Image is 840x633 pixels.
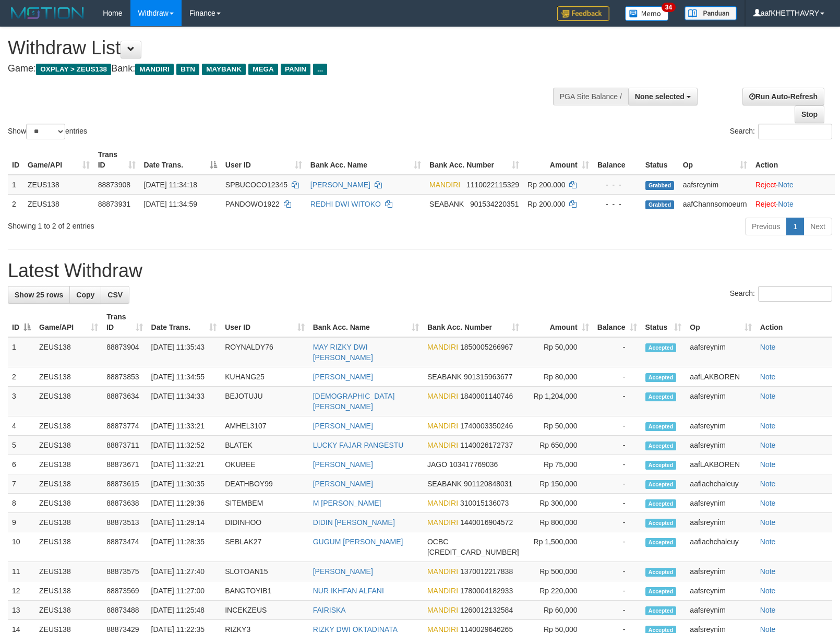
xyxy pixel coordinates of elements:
td: 12 [8,581,35,601]
td: 10 [8,532,35,562]
th: Op: activate to sort column ascending [686,307,755,337]
span: MANDIRI [427,422,458,430]
a: GUGUM [PERSON_NAME] [313,538,403,546]
span: Copy 901534220351 to clipboard [470,200,519,208]
span: Copy 901315963677 to clipboard [464,373,512,381]
span: Copy 1850005266967 to clipboard [460,343,513,351]
a: Note [760,441,776,449]
th: Amount: activate to sort column ascending [523,145,593,175]
td: Rp 50,000 [523,337,593,367]
span: [DATE] 11:34:18 [144,181,197,189]
td: aafsreynim [679,175,751,195]
th: Balance: activate to sort column ascending [593,307,641,337]
th: Date Trans.: activate to sort column descending [140,145,221,175]
span: Copy 1740003350246 to clipboard [460,422,513,430]
td: ZEUS138 [35,601,102,620]
td: BEJOTUJU [221,387,308,416]
span: CSV [107,291,123,299]
th: Bank Acc. Name: activate to sort column ascending [306,145,425,175]
span: Show 25 rows [15,291,63,299]
td: 4 [8,416,35,436]
span: OXPLAY > ZEUS138 [36,64,111,75]
a: M [PERSON_NAME] [313,499,381,507]
span: SPBUCOCO12345 [225,181,287,189]
td: - [593,474,641,494]
th: Game/API: activate to sort column ascending [35,307,102,337]
td: Rp 220,000 [523,581,593,601]
td: OKUBEE [221,455,308,474]
span: Rp 200.000 [527,200,565,208]
th: Status [641,145,679,175]
td: aafsreynim [686,436,755,455]
span: Grabbed [645,200,675,209]
th: ID: activate to sort column descending [8,307,35,337]
span: MANDIRI [427,518,458,527]
span: MANDIRI [427,587,458,595]
td: ZEUS138 [35,337,102,367]
td: 88873904 [102,337,147,367]
a: Note [760,538,776,546]
td: [DATE] 11:35:43 [147,337,221,367]
td: [DATE] 11:25:48 [147,601,221,620]
a: Note [760,343,776,351]
a: Note [760,392,776,400]
div: PGA Site Balance / [553,88,628,105]
span: MANDIRI [427,606,458,614]
td: - [593,513,641,532]
td: - [593,562,641,581]
td: [DATE] 11:28:35 [147,532,221,562]
th: User ID: activate to sort column ascending [221,307,308,337]
span: 88873908 [98,181,130,189]
td: BANGTOYIB1 [221,581,308,601]
span: Accepted [645,461,677,470]
td: aafsreynim [686,494,755,513]
td: · [751,194,835,213]
td: 88873513 [102,513,147,532]
a: Reject [755,200,776,208]
th: Date Trans.: activate to sort column ascending [147,307,221,337]
h1: Latest Withdraw [8,260,832,281]
a: MAY RIZKY DWI [PERSON_NAME] [313,343,373,362]
td: AMHEL3107 [221,416,308,436]
a: Note [760,567,776,576]
a: NUR IKHFAN ALFANI [313,587,384,595]
span: Copy 103417769036 to clipboard [449,460,498,469]
td: - [593,455,641,474]
a: Show 25 rows [8,286,70,304]
span: ... [313,64,327,75]
img: MOTION_logo.png [8,5,87,21]
td: · [751,175,835,195]
td: BLATEK [221,436,308,455]
select: Showentries [26,124,65,139]
td: ROYNALDY76 [221,337,308,367]
td: SITEMBEM [221,494,308,513]
input: Search: [758,286,832,302]
a: Note [760,460,776,469]
th: Op: activate to sort column ascending [679,145,751,175]
label: Search: [730,124,832,139]
span: Accepted [645,538,677,547]
span: MEGA [248,64,278,75]
span: Copy 1140026172737 to clipboard [460,441,513,449]
td: 8 [8,494,35,513]
td: [DATE] 11:29:36 [147,494,221,513]
td: ZEUS138 [35,494,102,513]
img: Feedback.jpg [557,6,609,21]
a: [PERSON_NAME] [313,460,373,469]
td: 88873638 [102,494,147,513]
a: Previous [745,218,787,235]
td: 3 [8,387,35,416]
td: aafsreynim [686,387,755,416]
span: MANDIRI [427,343,458,351]
span: MAYBANK [202,64,246,75]
span: Accepted [645,422,677,431]
a: Note [760,518,776,527]
span: Accepted [645,568,677,577]
span: MANDIRI [427,392,458,400]
th: Balance [593,145,641,175]
td: aaflachchaleuy [686,474,755,494]
td: ZEUS138 [35,455,102,474]
span: SEABANK [429,200,464,208]
a: Note [760,422,776,430]
th: Bank Acc. Number: activate to sort column ascending [425,145,523,175]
